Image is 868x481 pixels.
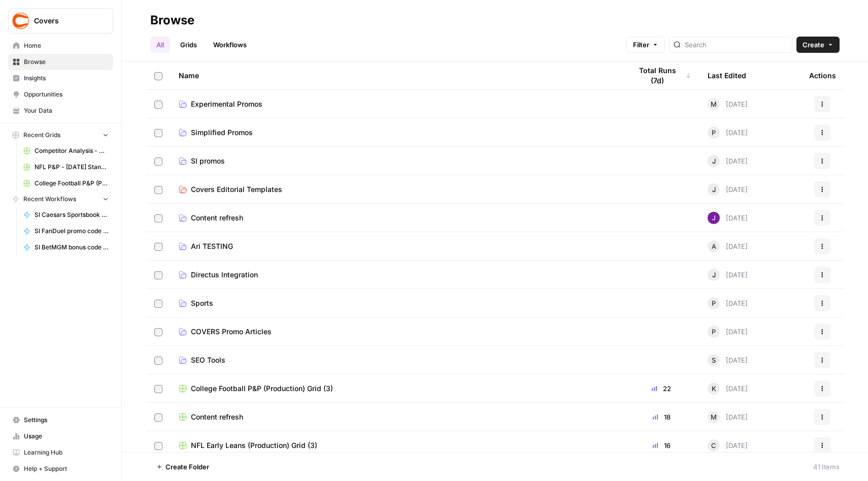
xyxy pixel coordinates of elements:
a: Simplified Promos [179,127,615,138]
img: nj1ssy6o3lyd6ijko0eoja4aphzn [708,212,720,224]
span: Help + Support [24,464,109,473]
a: All [150,37,170,53]
span: Directus Integration [191,270,258,280]
span: NFL P&P - [DATE] Standard (Production) Grid (3) [35,163,109,172]
span: J [712,156,716,166]
a: SI BetMGM bonus code articles [19,239,113,255]
a: College Football P&P (Production) Grid (3) [179,383,615,394]
a: NFL Early Leans (Production) Grid (3) [179,440,615,451]
span: Learning Hub [24,448,109,457]
div: Browse [150,12,194,28]
span: C [711,440,716,451]
button: Recent Workflows [8,191,113,207]
a: NFL P&P - [DATE] Standard (Production) Grid (3) [19,159,113,175]
span: M [711,99,717,109]
div: [DATE] [708,326,748,338]
span: Filter [633,40,649,50]
span: S [712,355,716,365]
a: SEO Tools [179,355,615,365]
span: Content refresh [191,412,243,422]
div: [DATE] [708,354,748,366]
div: [DATE] [708,297,748,309]
span: A [712,241,716,251]
span: SEO Tools [191,355,225,365]
span: SI promos [191,156,225,166]
a: Opportunities [8,86,113,103]
a: Content refresh [179,213,615,223]
span: Your Data [24,106,109,115]
a: Ari TESTING [179,241,615,251]
input: Search [685,40,788,50]
span: Opportunities [24,90,109,99]
span: Covers [34,16,95,26]
a: Insights [8,70,113,86]
div: 16 [631,440,691,451]
a: COVERS Promo Articles [179,327,615,337]
div: 22 [631,383,691,394]
div: [DATE] [708,212,748,224]
a: Settings [8,412,113,428]
a: Browse [8,54,113,70]
span: Content refresh [191,213,243,223]
a: Experimental Promos [179,99,615,109]
a: Your Data [8,103,113,119]
span: Create [803,40,824,50]
a: Competitor Analysis - URL Specific Grid [19,143,113,159]
span: P [712,298,716,308]
span: Recent Grids [23,131,60,140]
span: Usage [24,432,109,441]
a: Workflows [207,37,253,53]
span: SI FanDuel promo code articles [35,227,109,236]
span: M [711,412,717,422]
div: 18 [631,412,691,422]
span: SI Caesars Sportsbook promo code articles [35,210,109,219]
button: Help + Support [8,461,113,477]
span: Experimental Promos [191,99,262,109]
span: SI BetMGM bonus code articles [35,243,109,252]
div: 41 Items [813,462,840,472]
span: P [712,327,716,337]
span: Sports [191,298,213,308]
button: Recent Grids [8,127,113,143]
button: Workspace: Covers [8,8,113,34]
div: [DATE] [708,411,748,423]
div: [DATE] [708,439,748,452]
span: Create Folder [165,462,209,472]
span: Competitor Analysis - URL Specific Grid [35,146,109,155]
div: [DATE] [708,240,748,252]
div: Name [179,61,615,89]
span: Simplified Promos [191,127,253,138]
img: Covers Logo [12,12,30,30]
button: Create Folder [150,459,215,475]
span: Browse [24,57,109,67]
div: Actions [809,61,836,89]
a: Home [8,38,113,54]
div: Last Edited [708,61,746,89]
span: College Football P&P (Production) Grid (3) [35,179,109,188]
span: Covers Editorial Templates [191,184,282,195]
a: Covers Editorial Templates [179,184,615,195]
div: [DATE] [708,155,748,167]
span: Insights [24,74,109,83]
a: Content refresh [179,412,615,422]
div: [DATE] [708,269,748,281]
div: Total Runs (7d) [631,61,691,89]
span: Recent Workflows [23,195,76,204]
a: Learning Hub [8,444,113,461]
div: [DATE] [708,126,748,139]
a: SI Caesars Sportsbook promo code articles [19,207,113,223]
span: Settings [24,415,109,425]
div: [DATE] [708,382,748,395]
span: COVERS Promo Articles [191,327,272,337]
a: SI promos [179,156,615,166]
button: Filter [626,37,665,53]
span: J [712,184,716,195]
span: Home [24,41,109,50]
span: K [712,383,716,394]
span: Ari TESTING [191,241,233,251]
a: Directus Integration [179,270,615,280]
span: College Football P&P (Production) Grid (3) [191,383,333,394]
a: SI FanDuel promo code articles [19,223,113,239]
button: Create [796,37,840,53]
a: College Football P&P (Production) Grid (3) [19,175,113,191]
